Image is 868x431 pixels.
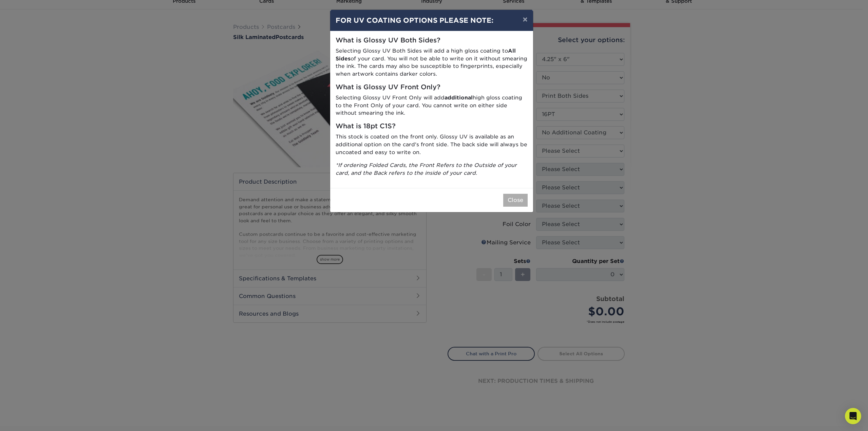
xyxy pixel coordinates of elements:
h5: What is Glossy UV Front Only? [336,83,528,91]
h5: What is 18pt C1S? [336,123,528,130]
i: *If ordering Folded Cards, the Front Refers to the Outside of your card, and the Back refers to t... [336,162,517,176]
div: Open Intercom Messenger [845,408,861,424]
button: × [517,10,533,29]
strong: additional [445,94,473,101]
h4: FOR UV COATING OPTIONS PLEASE NOTE: [336,15,528,25]
p: Selecting Glossy UV Both Sides will add a high gloss coating to of your card. You will not be abl... [336,47,528,78]
p: Selecting Glossy UV Front Only will add high gloss coating to the Front Only of your card. You ca... [336,94,528,117]
button: Close [503,194,528,207]
h5: What is Glossy UV Both Sides? [336,37,528,44]
strong: All Sides [336,48,516,62]
p: This stock is coated on the front only. Glossy UV is available as an additional option on the car... [336,133,528,156]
